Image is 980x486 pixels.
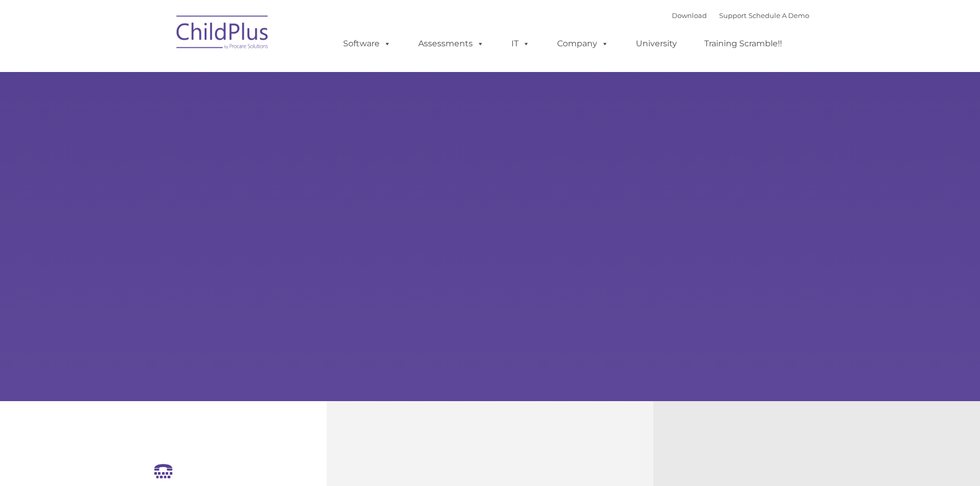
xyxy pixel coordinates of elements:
a: Download [672,11,707,20]
font: | [672,11,809,20]
a: Training Scramble!! [694,33,792,54]
a: Company [547,33,619,54]
a: IT [501,33,540,54]
a: Support [719,11,746,20]
a: Assessments [408,33,494,54]
img: ChildPlus by Procare Solutions [171,8,274,60]
a: Software [333,33,401,54]
a: University [626,33,687,54]
a: Schedule A Demo [749,11,809,20]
